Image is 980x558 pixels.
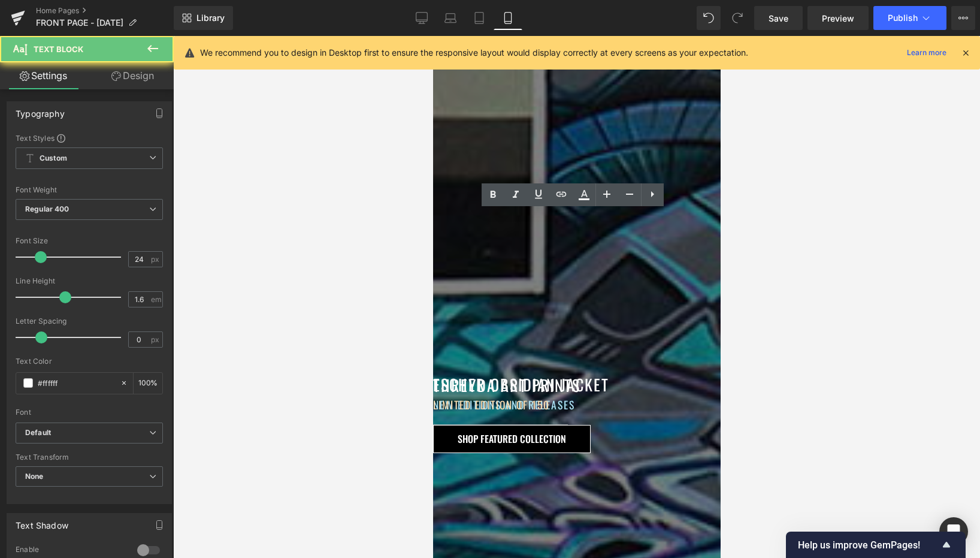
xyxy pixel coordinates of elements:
input: Color [38,376,114,390]
span: Publish [888,13,918,23]
span: Library [196,13,225,23]
b: Regular 400 [25,204,69,213]
a: Home Pages [36,6,174,16]
span: Help us improve GemPages! [798,539,939,551]
button: Show survey - Help us improve GemPages! [798,538,954,552]
span: px [151,336,161,343]
div: Text Shadow [16,514,68,530]
button: Publish [873,6,946,30]
span: Save [769,12,788,25]
button: Redo [725,6,749,30]
b: Custom [40,153,67,164]
a: Mobile [494,6,522,30]
div: Enable [16,545,125,557]
a: Preview [807,6,869,30]
div: Line Height [16,277,163,285]
button: Undo [697,6,721,30]
div: Text Color [16,357,163,366]
a: Desktop [407,6,436,30]
a: Tablet [465,6,494,30]
span: em [151,295,161,303]
button: More [951,6,975,30]
div: Text Transform [16,453,163,462]
div: Text Styles [16,133,163,143]
div: % [134,373,162,394]
span: Preview [822,12,854,25]
a: Learn more [902,46,951,60]
div: Font Size [16,237,163,245]
a: Design [89,62,176,89]
div: Open Intercom Messenger [939,517,968,546]
div: Letter Spacing [16,317,163,325]
span: FRONT PAGE - [DATE] [36,18,123,28]
i: Default [25,428,51,438]
a: Laptop [436,6,465,30]
span: px [151,255,161,263]
a: New Library [174,6,233,30]
div: Typography [16,102,65,119]
span: Text Block [34,44,83,54]
b: None [25,472,44,481]
p: We recommend you to design in Desktop first to ensure the responsive layout would display correct... [200,46,748,59]
div: Font [16,408,163,417]
div: Font Weight [16,186,163,194]
span: SHOP FEATURED COLLECTION [25,396,133,411]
